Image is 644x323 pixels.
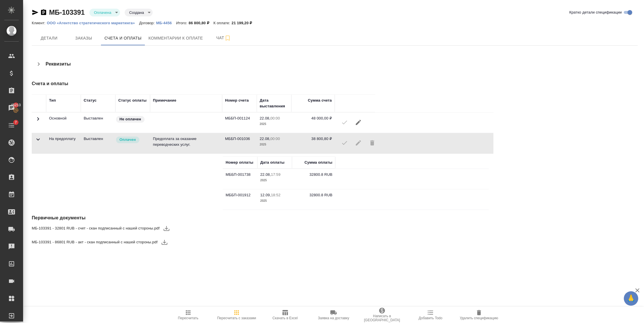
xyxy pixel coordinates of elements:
span: Пересчитать с заказами [217,316,256,320]
span: Заказы [70,35,98,42]
div: Статус [84,98,97,103]
span: Написать в [GEOGRAPHIC_DATA] [361,314,403,322]
a: ООО «Агентство стратегического маркетинга» [47,20,139,25]
span: Toggle Row Expanded [35,139,42,144]
td: МББП-001124 [222,113,257,133]
span: 45213 [8,102,24,108]
p: Оплачен [119,137,136,143]
a: МБ-4456 [156,20,176,25]
button: Оплачена [92,10,113,15]
p: МБ-4456 [156,21,176,25]
p: Итого: [176,21,188,25]
p: 2025 [260,178,289,183]
button: Удалить спецификацию [455,307,503,323]
p: 2025 [260,198,289,204]
button: Скопировать ссылку [40,9,47,16]
span: Toggle Row Expanded [35,119,42,123]
button: Создана [128,10,146,15]
button: Пересчитать с заказами [212,307,261,323]
button: Добавить Todo [406,307,455,323]
a: МБ-103391 [49,8,85,16]
div: Оплачена [89,9,120,16]
span: Кратко детали спецификации [569,10,622,15]
span: МБ-103391 - 86801 RUB - акт - скан подписанный с нашей стороны.pdf [32,239,158,245]
td: 48 000,00 ₽ [291,113,335,133]
span: Скачать в Excel [272,316,297,320]
svg: Подписаться [224,35,231,42]
div: Номер счета [225,98,249,103]
span: Удалить спецификацию [460,316,498,320]
button: Скачать в Excel [261,307,309,323]
p: 00:00 [270,137,280,141]
div: Сумма счета [308,98,332,103]
div: Сумма оплаты [304,160,332,165]
div: Тип [49,98,56,103]
p: 12.09, [260,193,271,197]
a: 7 [1,118,22,132]
span: Счета и оплаты [104,35,142,42]
button: Заявка на доставку [309,307,358,323]
button: 🙏 [624,291,638,306]
span: 7 [11,120,20,125]
a: 45213 [1,101,22,115]
button: Написать в [GEOGRAPHIC_DATA] [358,307,406,323]
span: Комментарии к оплате [149,35,203,42]
div: Дата выставления [260,98,289,109]
td: На предоплату [46,133,81,153]
p: Договор: [139,21,156,25]
span: Чат [210,34,237,42]
p: Все изменения в спецификации заблокированы [84,115,113,121]
td: Основной [46,113,81,133]
td: МББП-001912 [223,189,257,210]
p: 22.08, [260,116,270,120]
div: Номер оплаты [226,160,253,165]
p: Предоплата за оказание переводческих услуг. [153,136,219,148]
span: Детали [35,35,63,42]
div: Примечание [153,98,176,103]
p: 2025 [260,142,289,148]
h4: Реквизиты [46,61,71,68]
span: МБ-103391 - 32801 RUB - счет - скан подписанный с нашей стороны.pdf [32,225,160,231]
p: 86 800,80 ₽ [189,21,214,25]
td: МББП-001738 [223,169,257,189]
p: 00:00 [270,116,280,120]
span: Пересчитать [178,316,199,320]
td: МББП-001036 [222,133,257,153]
p: 22.08, [260,137,270,141]
div: Оплачена [125,9,153,16]
p: 21 199,20 ₽ [232,21,257,25]
span: Заявка на доставку [318,316,349,320]
span: 🙏 [626,292,636,305]
td: 38 800,80 ₽ [291,133,335,153]
span: Добавить Todo [419,316,442,320]
p: 18:52 [271,193,280,197]
p: 22.08, [260,172,271,177]
button: Редактировать [351,115,365,129]
td: 32800.8 RUB [292,189,335,210]
p: К оплате: [214,21,232,25]
h4: Первичные документы [32,214,436,221]
div: Дата оплаты [260,160,284,165]
p: 17:59 [271,172,280,177]
button: Скопировать ссылку для ЯМессенджера [32,9,39,16]
td: 32800.8 RUB [292,169,335,189]
p: 2025 [260,121,289,127]
p: Клиент: [32,21,47,25]
button: Пересчитать [164,307,212,323]
h4: Счета и оплаты [32,80,436,87]
p: Выставлен [84,136,113,142]
div: Статус оплаты [118,98,147,103]
p: ООО «Агентство стратегического маркетинга» [47,21,139,25]
p: Не оплачен [119,116,141,122]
